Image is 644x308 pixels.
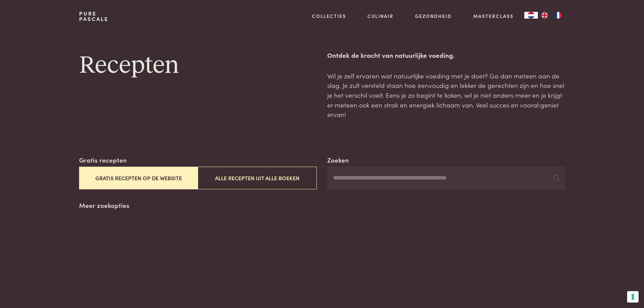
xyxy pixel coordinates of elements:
a: PurePascale [79,11,109,22]
a: NL [524,12,538,19]
label: Zoeken [327,155,349,165]
button: Alle recepten uit alle boeken [198,167,316,189]
a: Culinair [367,13,393,20]
button: Gratis recepten op de website [79,167,198,189]
a: EN [538,12,551,19]
button: Uw voorkeuren voor toestemming voor trackingtechnologieën [627,291,639,303]
h1: Recepten [79,50,316,81]
strong: Ontdek de kracht van natuurlijke voeding. [327,50,455,60]
p: Wil je zelf ervaren wat natuurlijke voeding met je doet? Ga dan meteen aan de slag. Je zult verst... [327,71,565,119]
div: Language [524,12,538,19]
a: Masterclass [473,13,514,20]
a: FR [551,12,565,19]
label: Gratis recepten [79,155,127,165]
ul: Language list [538,12,565,19]
a: Gezondheid [415,13,452,20]
a: Collecties [312,13,346,20]
aside: Language selected: Nederlands [524,12,565,19]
